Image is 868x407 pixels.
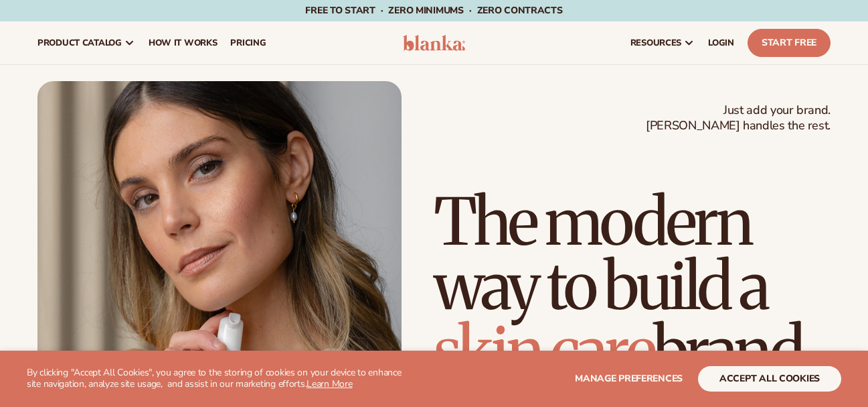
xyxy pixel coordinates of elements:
a: LOGIN [701,21,741,64]
span: Just add your brand. [PERSON_NAME] handles the rest. [646,103,831,134]
span: How It Works [149,38,218,48]
a: Learn More [307,377,352,390]
span: Manage preferences [575,372,683,385]
a: product catalog [31,21,142,64]
button: accept all cookies [698,366,841,392]
span: pricing [230,38,266,48]
a: How It Works [142,21,224,64]
span: LOGIN [708,38,734,48]
a: Start Free [748,29,831,57]
a: pricing [224,21,272,64]
p: By clicking "Accept All Cookies", you agree to the storing of cookies on your device to enhance s... [27,367,412,390]
h1: The modern way to build a brand [434,190,831,383]
img: logo [403,35,466,51]
a: resources [624,21,701,64]
button: Manage preferences [575,366,683,392]
span: skin care [434,310,653,391]
span: Free to start · ZERO minimums · ZERO contracts [305,4,562,17]
span: resources [630,38,681,48]
span: product catalog [37,38,122,48]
